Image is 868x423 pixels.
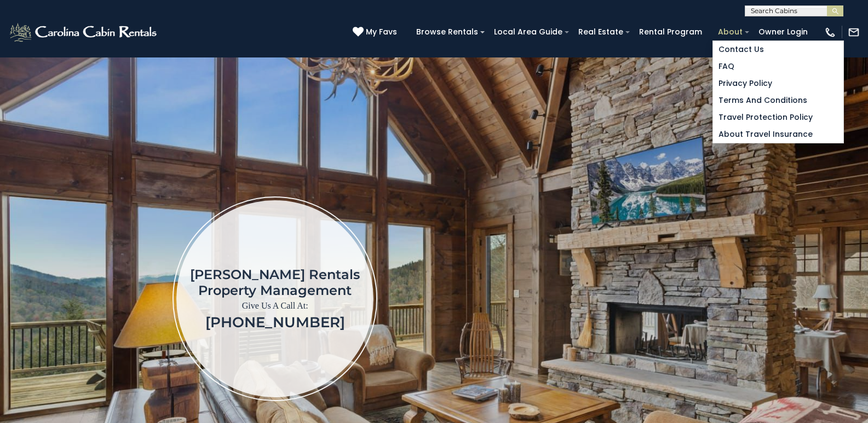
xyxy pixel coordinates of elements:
[713,109,843,126] a: Travel Protection Policy
[573,24,629,40] a: Real Estate
[190,298,360,314] p: Give Us A Call At:
[353,26,400,38] a: My Favs
[411,24,484,40] a: Browse Rentals
[366,26,397,38] span: My Favs
[712,24,748,40] a: About
[713,126,843,143] a: About Travel Insurance
[713,58,843,75] a: FAQ
[713,92,843,109] a: Terms and Conditions
[205,314,345,331] a: [PHONE_NUMBER]
[848,26,860,38] img: mail-regular-white.png
[190,266,360,298] h1: [PERSON_NAME] Rentals Property Management
[824,26,836,38] img: phone-regular-white.png
[634,24,708,40] a: Rental Program
[713,75,843,92] a: Privacy Policy
[488,24,568,40] a: Local Area Guide
[713,41,843,58] a: Contact Us
[753,24,813,40] a: Owner Login
[8,21,160,43] img: White-1-2.png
